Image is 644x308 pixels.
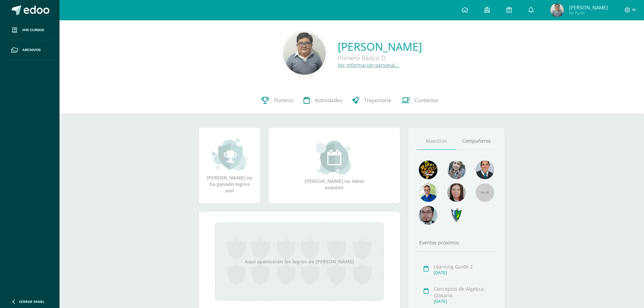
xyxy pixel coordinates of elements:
a: Compañeros [456,133,496,150]
span: Trayectoria [364,97,391,104]
div: Aquí aparecerán los logros de [PERSON_NAME] [215,222,384,301]
img: 3ba3423faefa342bc2c5b8ea565e626e.png [550,3,564,17]
div: [DATE] [434,270,494,276]
div: Primero Básico D [338,54,422,62]
span: Archivos [22,47,41,53]
span: Punteos [274,97,293,104]
a: Maestros [416,133,456,150]
a: Actividades [299,87,347,114]
img: eec80b72a0218df6e1b0c014193c2b59.png [476,161,494,179]
span: Contactos [415,97,438,104]
a: [PERSON_NAME] [338,39,422,54]
img: 7cab5f6743d087d6deff47ee2e57ce0d.png [447,206,466,224]
div: [PERSON_NAME] no tiene eventos [301,141,368,191]
img: 4e2cd17a517949a8b8c3fbd71495feb4.png [283,32,326,75]
span: Cerrar panel [19,299,45,304]
span: Mis cursos [22,27,44,33]
a: Trayectoria [347,87,396,114]
a: Archivos [5,40,54,60]
img: 67c3d6f6ad1c930a517675cdc903f95f.png [447,183,466,202]
a: Punteos [256,87,299,114]
div: Learning Guide 2 [434,263,494,270]
div: Conceptos de Álgebra: Glosario [434,286,494,299]
div: Eventos próximos [416,239,496,246]
img: achievement_small.png [211,137,248,171]
img: event_small.png [316,141,353,174]
img: 55x55 [476,183,494,202]
img: d0e54f245e8330cebada5b5b95708334.png [419,206,437,224]
a: Contactos [396,87,444,114]
div: [DATE] [434,299,494,304]
a: Mis cursos [5,20,54,40]
span: Mi Perfil [569,10,608,16]
img: 10741f48bcca31577cbcd80b61dad2f3.png [419,183,437,202]
span: [PERSON_NAME] [569,4,608,11]
img: 29fc2a48271e3f3676cb2cb292ff2552.png [419,161,437,179]
img: 45bd7986b8947ad7e5894cbc9b781108.png [447,161,466,179]
span: Actividades [315,97,342,104]
a: Ver información personal... [338,62,399,68]
div: [PERSON_NAME] no ha ganado logros aún [206,137,254,194]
